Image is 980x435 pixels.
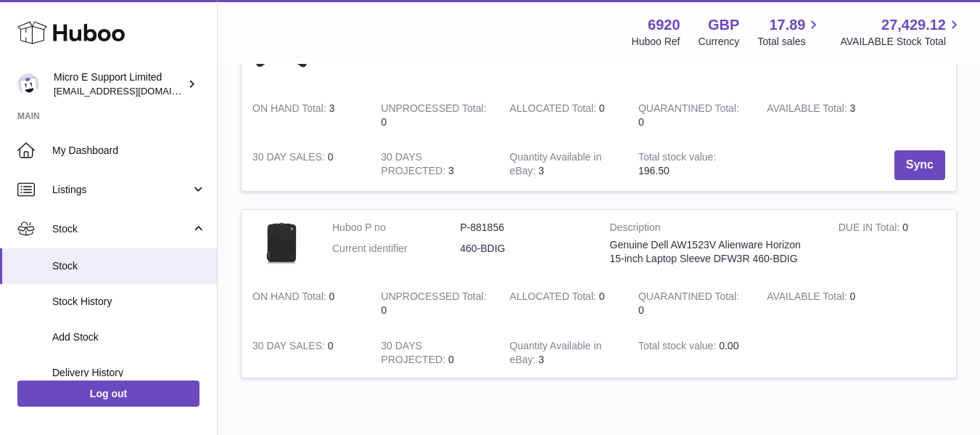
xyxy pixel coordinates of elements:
[252,102,329,118] strong: ON HAND Total
[242,91,370,140] td: 3
[242,279,370,328] td: 0
[610,221,817,238] strong: Description
[632,35,680,49] div: Huboo Ref
[499,91,627,140] td: 0
[52,183,191,197] span: Listings
[52,366,206,380] span: Delivery History
[767,102,849,118] strong: AVAILABLE Total
[242,328,370,378] td: 0
[54,70,184,98] div: Micro E Support Limited
[499,279,627,328] td: 0
[638,165,670,176] span: 196.50
[332,242,460,256] dt: Current identifier
[381,151,448,180] strong: 30 DAYS PROJECTED
[381,290,486,306] strong: UNPROCESSED Total
[881,15,946,35] span: 27,429.12
[460,221,588,235] dd: P-881856
[52,144,206,158] span: My Dashboard
[381,102,486,118] strong: UNPROCESSED Total
[840,35,963,49] span: AVAILABLE Stock Total
[756,279,884,328] td: 0
[17,381,199,407] a: Log out
[610,238,817,266] div: Genuine Dell AW1523V Alienware Horizon 15-inch Laptop Sleeve DFW3R 460-BDIG
[839,221,902,237] strong: DUE IN Total
[757,35,822,49] span: Total sales
[52,295,206,309] span: Stock History
[370,328,498,378] td: 0
[252,221,310,264] img: product image
[54,85,213,97] span: [EMAIL_ADDRESS][DOMAIN_NAME]
[708,15,739,35] strong: GBP
[52,222,191,236] span: Stock
[460,242,588,256] dd: 460-BDIG
[370,91,498,140] td: 0
[638,151,716,166] strong: Total stock value
[499,328,627,378] td: 3
[699,35,740,49] div: Currency
[767,290,849,306] strong: AVAILABLE Total
[638,340,719,355] strong: Total stock value
[370,279,498,328] td: 0
[252,290,329,306] strong: ON HAND Total
[638,290,739,306] strong: QUARANTINED Total
[638,102,739,118] strong: QUARANTINED Total
[510,340,602,369] strong: Quantity Available in eBay
[381,340,448,369] strong: 30 DAYS PROJECTED
[242,139,370,191] td: 0
[756,91,884,140] td: 3
[757,15,822,49] a: 17.89 Total sales
[52,259,206,273] span: Stock
[840,15,963,49] a: 27,429.12 AVAILABLE Stock Total
[510,102,599,118] strong: ALLOCATED Total
[332,221,460,235] dt: Huboo P no
[370,139,498,191] td: 3
[828,210,956,279] td: 0
[638,304,644,316] span: 0
[638,116,644,128] span: 0
[499,139,627,191] td: 3
[719,340,738,351] span: 0.00
[510,290,599,306] strong: ALLOCATED Total
[252,151,328,166] strong: 30 DAY SALES
[894,150,945,180] button: Sync
[769,15,805,35] span: 17.89
[510,151,602,180] strong: Quantity Available in eBay
[648,15,680,35] strong: 6920
[17,73,39,95] img: contact@micropcsupport.com
[252,340,328,355] strong: 30 DAY SALES
[52,330,206,344] span: Add Stock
